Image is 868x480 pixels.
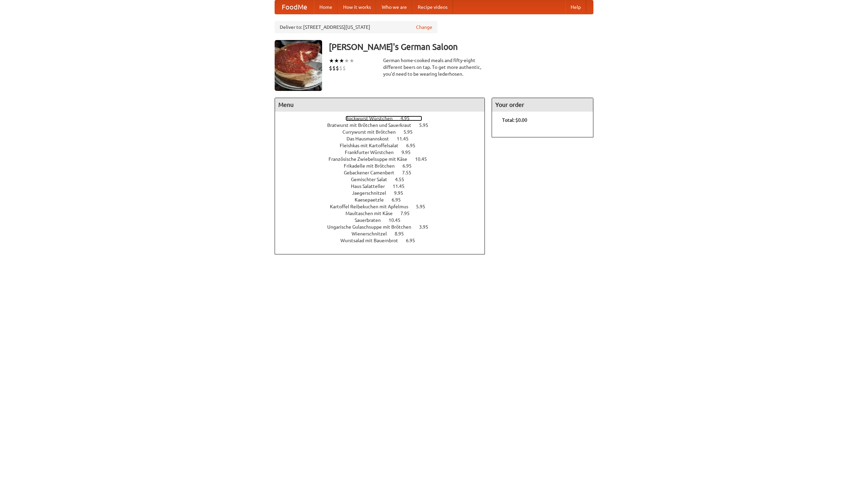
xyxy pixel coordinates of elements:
[419,224,435,230] span: 3.95
[351,177,394,182] span: Gemischter Salat
[402,170,418,175] span: 7.55
[351,184,392,189] span: Haus Salatteller
[344,57,349,64] li: ★
[352,190,393,196] span: Jaegerschnitzel
[412,0,453,14] a: Recipe videos
[327,224,441,230] a: Ungarische Gulaschsuppe mit Brötchen 3.95
[392,197,408,203] span: 6.95
[327,122,441,128] a: Bratwurst mit Brötchen und Sauerkraut 5.95
[347,136,396,141] span: Das Hausmannskost
[330,204,438,209] a: Kartoffel Reibekuchen mit Apfelmus 5.95
[329,156,414,162] span: Französische Zwiebelsuppe mit Käse
[351,177,417,182] a: Gemischter Salat 4.55
[334,57,339,64] li: ★
[329,64,332,72] li: $
[342,64,346,72] li: $
[344,163,401,169] span: Frikadelle mit Brötchen
[394,190,410,196] span: 9.95
[340,143,428,148] a: Fleishkas mit Kartoffelsalat 6.95
[395,231,411,236] span: 8.95
[415,156,434,162] span: 10.45
[395,177,411,182] span: 4.55
[342,129,402,135] span: Currywurst mit Brötchen
[397,136,415,141] span: 11.45
[406,238,422,243] span: 6.95
[403,129,419,135] span: 5.95
[332,64,336,72] li: $
[330,204,415,209] span: Kartoffel Reibekuchen mit Apfelmus
[492,98,593,112] h4: Your order
[344,163,424,169] a: Frikadelle mit Brötchen 6.95
[400,116,416,121] span: 4.95
[339,57,344,64] li: ★
[329,156,439,162] a: Französische Zwiebelsuppe mit Käse 10.45
[345,150,423,155] a: Frankfurter Würstchen 9.95
[346,116,399,121] span: Bockwurst Würstchen
[327,224,418,230] span: Ungarische Gulaschsuppe mit Brötchen
[336,64,339,72] li: $
[352,190,416,196] a: Jaegerschnitzel 9.95
[351,184,417,189] a: Haus Salatteller 11.45
[329,57,334,64] li: ★
[275,40,322,91] img: angular.jpg
[275,98,485,112] h4: Menu
[329,40,593,54] h3: [PERSON_NAME]'s German Saloon
[340,238,405,243] span: Wurstsalad mit Bauernbrot
[327,122,418,128] span: Bratwurst mit Brötchen und Sauerkraut
[352,231,394,236] span: Wienerschnitzel
[416,204,432,209] span: 5.95
[342,129,425,135] a: Currywurst mit Brötchen 5.95
[346,211,422,216] a: Maultaschen mit Käse 7.95
[416,24,432,31] a: Change
[393,184,411,189] span: 11.45
[383,57,485,77] div: German home-cooked meals and fifty-eight different beers on tap. To get more authentic, you'd nee...
[344,170,424,175] a: Gebackener Camenbert 7.55
[389,217,407,223] span: 10.45
[502,117,527,123] b: Total: $0.00
[352,231,416,236] a: Wienerschnitzel 8.95
[355,217,388,223] span: Sauerbraten
[344,170,401,175] span: Gebackener Camenbert
[346,116,422,121] a: Bockwurst Würstchen 4.95
[275,21,437,33] div: Deliver to: [STREET_ADDRESS][US_STATE]
[346,211,399,216] span: Maultaschen mit Käse
[314,0,338,14] a: Home
[406,143,422,148] span: 6.95
[355,197,391,203] span: Kaesepaetzle
[349,57,354,64] li: ★
[565,0,586,14] a: Help
[355,197,413,203] a: Kaesepaetzle 6.95
[355,217,413,223] a: Sauerbraten 10.45
[376,0,412,14] a: Who we are
[419,122,435,128] span: 5.95
[340,143,405,148] span: Fleishkas mit Kartoffelsalat
[275,0,314,14] a: FoodMe
[340,238,428,243] a: Wurstsalad mit Bauernbrot 6.95
[338,0,376,14] a: How it works
[347,136,421,141] a: Das Hausmannskost 11.45
[402,163,418,169] span: 6.95
[345,150,400,155] span: Frankfurter Würstchen
[339,64,342,72] li: $
[400,211,416,216] span: 7.95
[401,150,417,155] span: 9.95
